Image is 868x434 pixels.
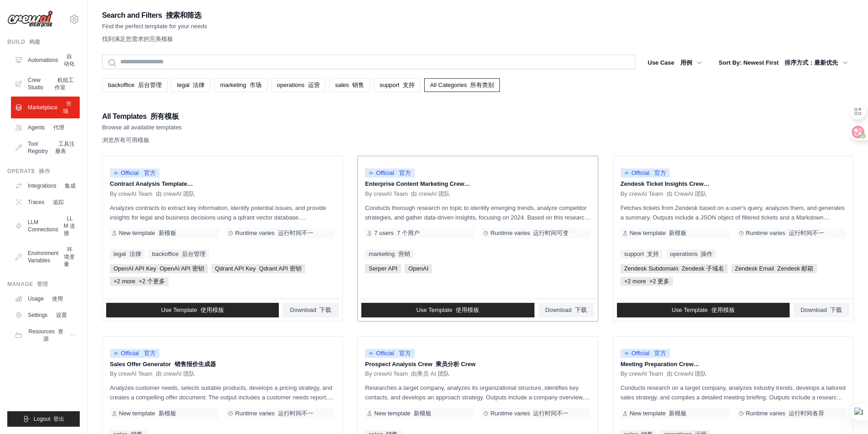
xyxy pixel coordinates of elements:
font: 后台管理 [182,250,205,257]
a: Automations 自动化 [11,49,80,71]
p: Meeting Preparation Crew [621,360,846,369]
a: operations 操作 [666,250,716,259]
font: 集成 [65,183,76,189]
span: Download [545,306,587,314]
font: 用例 [680,59,692,66]
font: 由 crewAI 团队 [411,190,450,197]
font: 官方 [144,350,156,357]
font: 机组工作室 [55,77,74,91]
span: Zendesk Subdomain [621,264,728,273]
a: Use Template 使用模板 [106,303,279,317]
a: legal 法律 [110,250,145,259]
p: Researches a target company, analyzes its organizational structure, identifies key contacts, and ... [365,383,590,402]
font: 搜索和筛选 [166,11,201,19]
span: Zendesk Email [731,264,817,273]
p: Prospect Analysis Crew [365,360,590,369]
a: sales 销售 [329,78,370,92]
p: Browse all available templates [102,123,182,148]
span: Serper API [365,264,401,273]
p: Conducts research on a target company, analyzes industry trends, develops a tailored sales strate... [621,383,846,402]
span: Official [110,168,159,178]
font: 运行时间不一 [278,410,313,417]
span: By crewAI Team [621,190,707,198]
font: 使用模板 [711,306,735,313]
span: By crewAI Team [365,190,450,198]
font: 代理 [53,124,64,131]
span: Runtime varies [746,410,824,417]
font: 所有类别 [470,82,494,88]
font: 官方 [654,169,666,176]
font: 使用 [52,296,63,302]
p: Find the perfect template for your needs [102,22,207,47]
button: Resources 资源 [11,324,80,346]
a: Environment Variables 环境变量 [11,242,80,271]
font: 运行时间不一 [533,410,569,417]
p: Conducts thorough research on topic to identify emerging trends, analyze competitor strategies, a... [365,203,590,222]
a: operations 运营 [271,78,326,92]
font: 由 crewAI 团队 [156,370,195,377]
a: Download 下载 [538,303,594,317]
span: Official [365,168,415,178]
font: 所有模板 [150,112,179,120]
font: 营销 [398,250,410,257]
font: 法律 [129,250,141,257]
span: Official [365,349,415,358]
font: 法律 [193,82,205,88]
a: Tool Registry 工具注册表 [11,137,80,158]
font: 工具注册表 [55,141,75,154]
span: +2 more [110,277,169,286]
a: support 支持 [374,78,421,92]
h2: All Templates [102,110,182,123]
font: 操作 [701,250,713,257]
font: 由 crewAI 团队 [156,190,195,197]
font: 官方 [654,350,666,357]
p: Enterprise Content Marketing Crew [365,179,590,189]
span: Runtime varies [235,230,313,237]
span: New template [630,230,687,237]
font: 官方 [144,169,156,176]
span: New template [630,410,687,417]
a: marketing 营销 [365,250,413,259]
span: Official [110,349,159,358]
span: 7 users [374,230,420,237]
a: Use Template 使用模板 [361,303,534,317]
span: +2 more [621,277,673,286]
font: 官方 [399,169,411,176]
div: Build [7,38,80,46]
a: Marketplace 市场 [11,97,80,118]
font: 登出 [53,416,64,422]
font: 新模板 [159,410,176,417]
span: Official [621,349,670,358]
a: Use Template 使用模板 [617,303,790,317]
button: Logout 登出 [7,411,80,427]
font: 新模板 [669,230,687,236]
a: Traces 追踪 [11,195,80,209]
a: support 支持 [621,250,663,259]
font: 自动化 [64,53,75,67]
span: Official [621,168,670,178]
p: Analyzes customer needs, selects suitable products, develops a pricing strategy, and creates a co... [110,383,335,402]
span: Runtime varies [746,230,824,237]
p: Sales Offer Generator [110,360,335,369]
font: 操作 [39,168,50,174]
h2: Search and Filters [102,9,207,22]
font: +2 更多 [649,278,669,285]
font: OpenAI API 密钥 [159,265,204,272]
font: 支持 [647,250,659,257]
p: Zendesk Ticket Insights Crew [621,179,846,189]
span: Runtime varies [490,410,569,417]
font: 浏览所有可用模板 [102,137,149,143]
a: Settings 设置 [11,308,80,322]
a: All Categories 所有类别 [424,78,500,92]
font: 由乘员 AI 团队 [411,370,450,377]
div: Manage [7,281,80,288]
font: 使用模板 [200,306,224,313]
a: LLM Connections LLM 连接 [11,211,80,240]
button: Sort By: Newest First 排序方式：最新优先 [713,55,853,71]
font: 乘员分析 Crew [436,361,475,368]
a: marketing 市场 [214,78,267,92]
font: 运营 [308,82,320,88]
span: Download [801,306,842,314]
span: Use Template [416,306,479,314]
span: Use Template [672,306,734,314]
